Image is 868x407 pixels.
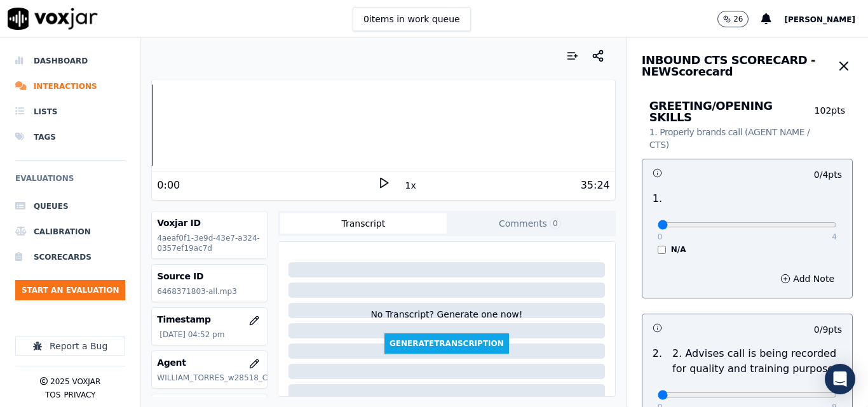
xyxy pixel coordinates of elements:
[15,219,125,244] a: Calibration
[784,11,868,27] button: [PERSON_NAME]
[784,15,855,24] span: [PERSON_NAME]
[671,244,686,255] label: N/A
[825,364,855,394] div: Open Intercom Messenger
[159,330,262,340] p: [DATE] 04:52 pm
[642,55,835,77] h3: INBOUND CTS SCORECARD - NEW Scorecard
[157,313,262,326] h3: Timestamp
[15,337,125,356] button: Report a Bug
[550,218,561,229] span: 0
[370,308,522,333] div: No Transcript? Generate one now!
[64,390,95,400] button: Privacy
[15,244,125,270] a: Scorecards
[813,104,845,151] p: 102 pts
[403,177,419,194] button: 1x
[672,346,842,377] p: 2. Advises call is being recorded for quality and training purposes
[15,194,125,219] a: Queues
[832,232,837,242] p: 4
[581,178,610,193] div: 35:24
[15,48,125,74] a: Dashboard
[15,171,125,194] h6: Evaluations
[814,323,842,336] p: 0 / 9 pts
[649,126,813,151] p: 1. Properly brands call (AGENT NAME / CTS)
[15,280,125,300] button: Start an Evaluation
[280,213,447,234] button: Transcript
[384,333,509,354] button: GenerateTranscription
[8,8,98,30] img: voxjar logo
[648,346,667,377] p: 2 .
[157,356,262,369] h3: Agent
[45,390,60,400] button: TOS
[717,11,761,27] button: 26
[157,286,262,297] p: 6468371803-all.mp3
[157,270,262,283] h3: Source ID
[50,377,100,387] p: 2025 Voxjar
[157,178,180,193] div: 0:00
[814,168,842,181] p: 0 / 4 pts
[157,217,262,229] h3: Voxjar ID
[717,11,749,27] button: 26
[447,213,613,234] button: Comments
[157,373,262,383] p: WILLIAM_TORRES_w28518_CLEANSKY
[15,99,125,124] a: Lists
[649,100,813,151] h3: GREETING/OPENING SKILLS
[658,232,663,242] p: 0
[648,191,667,206] p: 1 .
[15,74,125,99] a: Interactions
[773,270,842,288] button: Add Note
[353,7,471,31] button: 0items in work queue
[157,233,262,253] p: 4aeaf0f1-3e9d-43e7-a324-0357ef19ac7d
[733,14,743,24] p: 26
[15,124,125,150] a: Tags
